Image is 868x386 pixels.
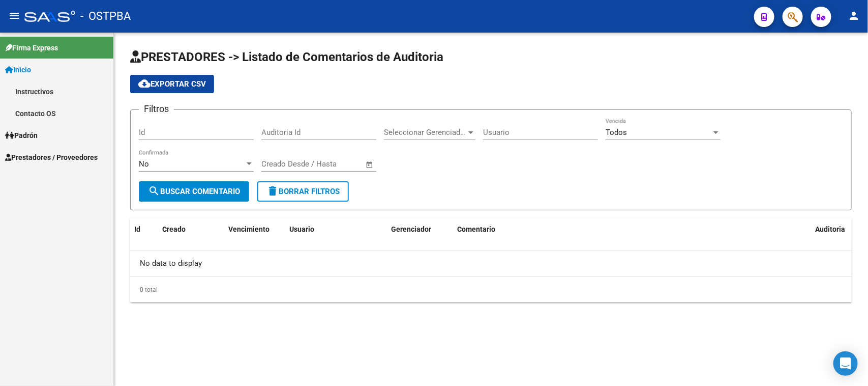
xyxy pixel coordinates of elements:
[158,218,224,240] datatable-header-cell: Creado
[130,277,852,302] div: 0 total
[261,159,303,169] input: Fecha inicio
[130,50,443,64] span: PRESTADORES -> Listado de Comentarios de Auditoria
[312,159,361,169] input: Fecha fin
[453,218,811,240] datatable-header-cell: Comentario
[5,130,38,141] span: Padrón
[130,218,158,240] datatable-header-cell: Id
[5,42,58,53] span: Firma Express
[266,185,279,197] mat-icon: delete
[457,225,495,233] span: Comentario
[139,102,174,116] h3: Filtros
[285,218,387,240] datatable-header-cell: Usuario
[80,5,131,27] span: - OSTPBA
[5,64,31,75] span: Inicio
[130,251,852,277] div: No data to display
[139,181,249,202] button: Buscar Comentario
[228,225,270,233] span: Vencimiento
[606,128,627,137] span: Todos
[8,10,20,22] mat-icon: menu
[391,225,431,233] span: Gerenciador
[848,10,860,22] mat-icon: person
[5,152,98,163] span: Prestadores / Proveedores
[130,75,214,93] button: Exportar CSV
[148,187,240,196] span: Buscar Comentario
[833,351,858,376] div: Open Intercom Messenger
[134,225,140,233] span: Id
[387,218,453,240] datatable-header-cell: Gerenciador
[139,159,149,169] span: No
[289,225,314,233] span: Usuario
[384,128,466,137] span: Seleccionar Gerenciador
[224,218,285,240] datatable-header-cell: Vencimiento
[266,187,340,196] span: Borrar Filtros
[138,79,206,89] span: Exportar CSV
[257,181,349,202] button: Borrar Filtros
[162,225,186,233] span: Creado
[138,77,151,90] mat-icon: cloud_download
[364,159,376,171] button: Open calendar
[815,225,845,233] span: Auditoria
[148,185,160,197] mat-icon: search
[811,218,852,240] datatable-header-cell: Auditoria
